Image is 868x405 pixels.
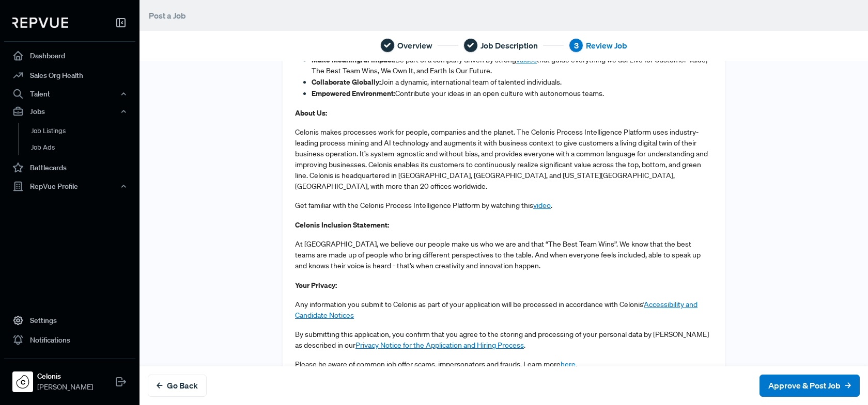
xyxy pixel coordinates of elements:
a: video [533,201,551,210]
span: Any information you submit to Celonis as part of your application will be processed in accordance... [295,300,644,309]
button: Talent [4,85,135,103]
a: Notifications [4,330,135,350]
a: Battlecards [4,158,135,177]
span: Join a dynamic, international team of talented individuals. [381,77,562,87]
a: CelonisCelonis[PERSON_NAME] [4,358,135,397]
span: Please be aware of common job offer scams, impersonators and frauds. Learn more [295,360,561,369]
span: . [551,201,552,210]
strong: Make Meaningful Impact: [312,55,395,64]
span: By submitting this application, you confirm that you agree to the storing and processing of your ... [295,330,709,350]
img: RepVue [12,18,68,28]
span: [PERSON_NAME] [37,382,93,393]
div: 3 [569,38,583,53]
span: . [524,341,525,350]
span: that guide everything we do: Live for Customer Value, The Best Team Wins, We Own It, and Earth Is... [312,55,707,75]
a: Sales Org Health [4,66,135,85]
a: Job Ads [18,139,149,156]
span: Celonis makes processes work for people, companies and the planet. The Celonis Process Intelligen... [295,127,708,191]
strong: Empowered Environment: [312,88,395,98]
a: values [516,55,537,64]
strong: About Us: [295,108,327,118]
button: Approve & Post Job [760,375,860,397]
a: Job Listings [18,123,149,139]
strong: Collaborate Globally: [312,77,381,87]
span: Contribute your ideas in an open culture with autonomous teams. [395,89,604,98]
strong: Celonis [37,371,93,382]
strong: Celonis Inclusion Statement: [295,220,389,230]
a: Accessibility and Candidate Notices [295,300,698,320]
span: Overview [397,39,432,52]
a: Settings [4,311,135,330]
span: Post a Job [149,10,186,21]
span: . [576,360,577,369]
span: Be part of a company driven by strong [395,55,516,64]
img: Celonis [14,374,31,390]
span: Get familiar with the Celonis Process Intelligence Platform by watching this [295,201,533,210]
span: At [GEOGRAPHIC_DATA], we believe our people make us who we are and that “The Best Team Wins”. We ... [295,239,701,270]
a: Dashboard [4,46,135,66]
span: Job Description [481,39,538,52]
button: RepVue Profile [4,177,135,195]
span: Review Job [586,39,627,52]
a: here [561,360,576,369]
button: Go Back [148,375,207,397]
strong: Your Privacy: [295,280,337,290]
button: Jobs [4,103,135,120]
a: Privacy Notice for the Application and Hiring Process [355,341,524,350]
